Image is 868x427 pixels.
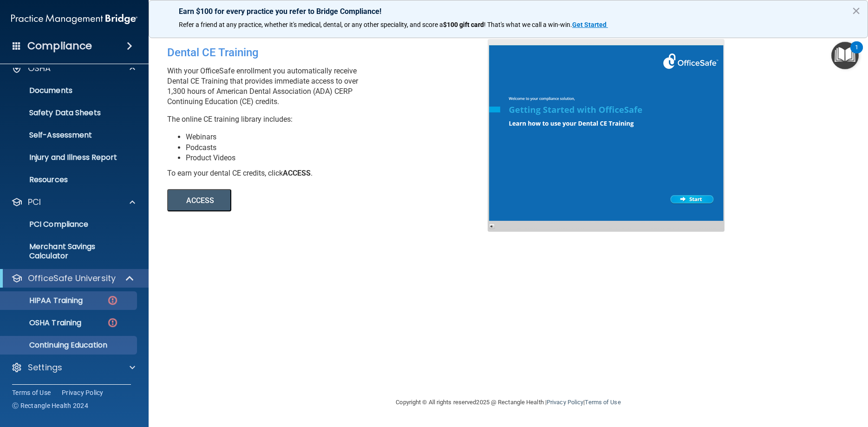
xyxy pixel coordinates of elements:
p: OfficeSafe University [28,273,116,284]
p: PCI Compliance [6,220,133,229]
p: Earn $100 for every practice you refer to Bridge Compliance! [179,7,838,16]
span: ! That's what we call a win-win. [484,21,572,28]
p: The online CE training library includes: [167,114,495,125]
a: Settings [11,362,135,373]
button: Close [852,3,861,18]
a: Get Started [572,21,608,28]
li: Podcasts [186,143,495,153]
li: Product Videos [186,153,495,163]
p: With your OfficeSafe enrollment you automatically receive Dental CE Training that provides immedi... [167,66,495,107]
a: Privacy Policy [62,388,104,397]
button: ACCESS [167,189,231,211]
img: danger-circle.6113f641.png [107,317,118,328]
strong: Get Started [572,21,607,28]
p: PCI [28,197,41,208]
h4: Compliance [27,39,92,53]
img: danger-circle.6113f641.png [107,295,118,306]
div: Dental CE Training [167,39,495,66]
a: ACCESS [167,197,421,204]
img: PMB logo [11,10,137,28]
p: Continuing Education [6,341,133,350]
p: OSHA [28,63,51,74]
a: Terms of Use [12,388,51,397]
a: PCI [11,197,135,208]
span: Ⓒ Rectangle Health 2024 [12,401,88,410]
button: Open Resource Center, 1 new notification [831,42,859,69]
p: Resources [6,175,133,184]
a: OSHA [11,63,135,74]
p: Merchant Savings Calculator [6,242,133,261]
p: Settings [28,362,62,373]
a: Terms of Use [585,399,620,406]
div: Copyright © All rights reserved 2025 @ Rectangle Health | | [339,388,678,417]
p: Injury and Illness Report [6,153,133,162]
p: OSHA Training [6,318,81,328]
span: Refer a friend at any practice, whether it's medical, dental, or any other speciality, and score a [179,21,443,28]
p: Documents [6,86,133,95]
b: ACCESS [283,169,311,177]
div: 1 [855,47,858,59]
p: Safety Data Sheets [6,108,133,118]
div: To earn your dental CE credits, click . [167,168,495,178]
li: Webinars [186,132,495,142]
p: HIPAA Training [6,296,83,305]
a: OfficeSafe University [11,273,135,284]
p: Self-Assessment [6,131,133,140]
strong: $100 gift card [443,21,484,28]
a: Privacy Policy [547,399,583,406]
